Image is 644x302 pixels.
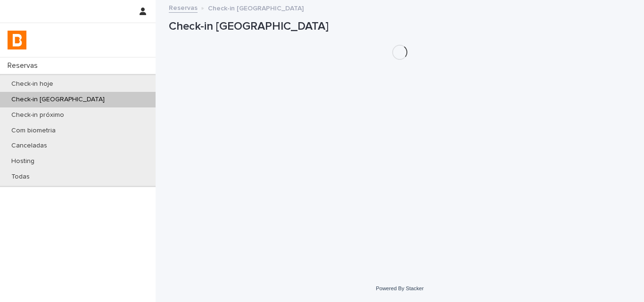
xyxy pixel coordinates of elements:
[208,2,304,13] p: Check-in [GEOGRAPHIC_DATA]
[8,31,26,49] img: zVaNuJHRTjyIjT5M9Xd5
[4,61,45,70] p: Reservas
[4,111,72,119] p: Check-in próximo
[169,2,198,13] a: Reservas
[4,142,55,150] p: Canceladas
[4,96,112,104] p: Check-in [GEOGRAPHIC_DATA]
[4,157,42,165] p: Hosting
[4,80,61,88] p: Check-in hoje
[4,127,63,135] p: Com biometria
[169,20,631,33] h1: Check-in [GEOGRAPHIC_DATA]
[4,173,37,181] p: Todas
[376,286,423,291] a: Powered By Stacker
